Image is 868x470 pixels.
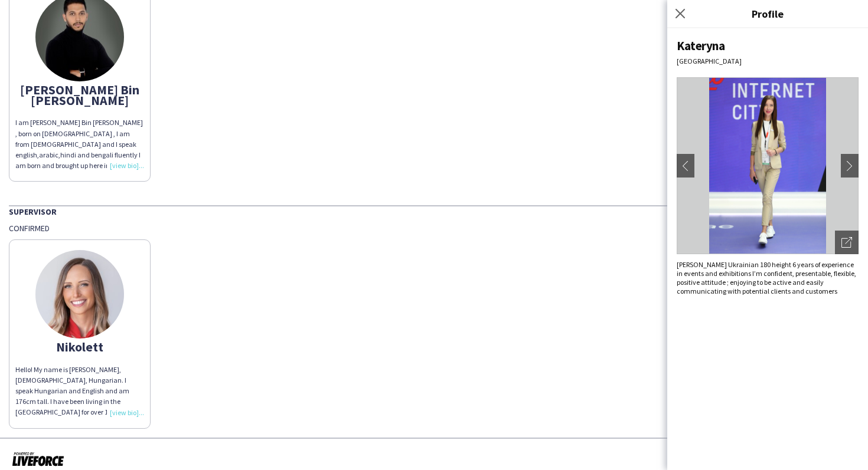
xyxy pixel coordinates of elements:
[15,117,144,171] div: I am [PERSON_NAME] Bin [PERSON_NAME] , born on [DEMOGRAPHIC_DATA] , I am from [DEMOGRAPHIC_DATA] ...
[12,451,64,467] img: Powered by Liveforce
[677,38,859,54] div: Kateryna
[835,231,859,254] div: Open photos pop-in
[15,84,144,106] div: [PERSON_NAME] Bin [PERSON_NAME]
[667,6,868,21] h3: Profile
[9,223,859,234] div: Confirmed
[35,250,124,338] img: thumb-68a91a2c4c175.jpeg
[15,341,144,352] div: Nikolett
[15,364,144,418] div: Hello! My name is [PERSON_NAME], [DEMOGRAPHIC_DATA], Hungarian. I speak Hungarian and English and...
[677,77,859,254] img: Crew avatar or photo
[677,260,856,295] span: [PERSON_NAME] Ukrainian 180 height 6 years of experience in events and exhibitions I’m confident,...
[9,205,859,217] div: Supervisor
[677,57,859,65] div: [GEOGRAPHIC_DATA]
